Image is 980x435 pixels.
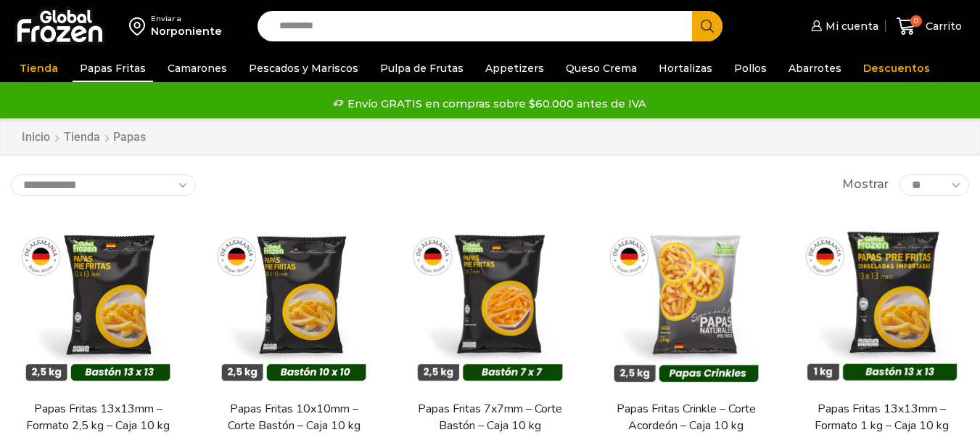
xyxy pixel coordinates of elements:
a: Pollos [727,54,774,82]
div: Norponiente [151,24,222,38]
div: Enviar a [151,14,222,24]
a: Queso Crema [559,54,644,82]
a: Hortalizas [651,54,720,82]
a: Abarrotes [781,54,849,82]
a: Papas Fritas 13x13mm – Formato 1 kg – Caja 10 kg [804,401,960,434]
img: address-field-icon.svg [129,14,151,38]
span: Mostrar [842,176,889,193]
a: Camarones [160,54,234,82]
a: Inicio [21,129,51,146]
span: Mi cuenta [822,19,878,33]
h1: Papas [113,130,146,144]
a: Pescados y Mariscos [242,54,366,82]
span: Carrito [922,19,962,33]
a: Papas Fritas 13x13mm – Formato 2,5 kg – Caja 10 kg [20,401,176,434]
a: Pulpa de Frutas [373,54,471,82]
a: Papas Fritas 10x10mm – Corte Bastón – Caja 10 kg [215,401,372,434]
a: Tienda [63,129,101,146]
a: Papas Fritas Crinkle – Corte Acordeón – Caja 10 kg [608,401,765,434]
a: Mi cuenta [807,12,878,41]
a: Tienda [12,54,65,82]
nav: Breadcrumb [21,129,146,146]
a: 0 Carrito [893,9,965,44]
a: Papas Fritas [73,54,153,82]
span: 0 [910,15,922,27]
a: Papas Fritas 7x7mm – Corte Bastón – Caja 10 kg [411,401,568,434]
a: Descuentos [856,54,937,82]
a: Appetizers [478,54,551,82]
select: Pedido de la tienda [11,174,196,196]
button: Search button [692,11,722,41]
